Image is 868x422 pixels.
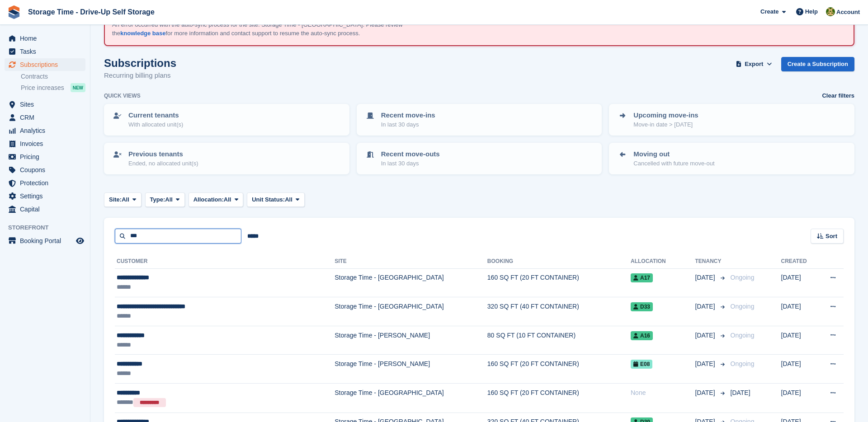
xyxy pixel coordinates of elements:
p: Ended, no allocated unit(s) [128,159,198,168]
a: Price increases NEW [21,83,85,93]
span: Ongoing [731,332,755,339]
span: Export [745,60,763,69]
a: Create a Subscription [781,57,854,72]
span: Help [805,7,818,16]
a: Current tenants With allocated unit(s) [105,105,349,135]
p: Cancelled with future move-out [633,159,714,168]
span: [DATE] [695,331,717,340]
a: menu [5,98,85,111]
span: Booking Portal [20,234,74,247]
a: menu [5,164,85,176]
span: Capital [20,203,74,216]
button: Unit Status: All [247,192,304,207]
a: Upcoming move-ins Move-in date > [DATE] [610,105,854,135]
span: Pricing [20,150,74,163]
span: [DATE] [731,389,750,396]
span: A17 [631,273,653,282]
span: Analytics [20,124,74,137]
a: menu [5,137,85,150]
span: D33 [631,302,653,311]
td: Storage Time - [GEOGRAPHIC_DATA] [335,268,487,297]
a: menu [5,124,85,137]
a: menu [5,234,85,247]
th: Tenancy [695,254,727,269]
a: menu [5,203,85,216]
span: A16 [631,331,653,340]
a: Contracts [21,72,85,81]
span: [DATE] [695,388,717,398]
span: Ongoing [731,360,755,367]
p: In last 30 days [381,159,440,168]
th: Allocation [631,254,695,269]
p: An error occurred with the auto-sync process for the site: Storage Time - [GEOGRAPHIC_DATA]. Plea... [112,20,429,38]
td: [DATE] [781,355,817,384]
span: Sites [20,98,74,111]
span: Account [836,8,860,17]
a: Storage Time - Drive-Up Self Storage [24,5,158,19]
td: 160 SQ FT (20 FT CONTAINER) [487,355,631,384]
td: Storage Time - [PERSON_NAME] [335,326,487,355]
span: Settings [20,190,74,202]
p: Recent move-outs [381,149,440,159]
img: stora-icon-8386f47178a22dfd0bd8f6a31ec36ba5ce8667c1dd55bd0f319d3a0aa187defe.svg [7,5,21,19]
span: Unit Status: [252,195,285,204]
span: Site: [109,195,122,204]
a: Moving out Cancelled with future move-out [610,144,854,173]
td: Storage Time - [PERSON_NAME] [335,355,487,384]
td: 160 SQ FT (20 FT CONTAINER) [487,384,631,413]
button: Site: All [104,192,142,207]
span: [DATE] [695,273,717,282]
span: Ongoing [731,274,755,281]
span: Coupons [20,164,74,176]
div: NEW [71,83,85,92]
p: Current tenants [128,110,183,121]
span: All [285,195,292,204]
span: CRM [20,111,74,124]
span: Create [760,7,778,16]
td: 160 SQ FT (20 FT CONTAINER) [487,268,631,297]
h1: Subscriptions [104,57,176,69]
a: menu [5,177,85,189]
span: [DATE] [695,359,717,369]
span: Allocation: [193,195,224,204]
td: [DATE] [781,268,817,297]
th: Created [781,254,817,269]
span: Subscriptions [20,58,74,71]
a: Preview store [75,235,85,246]
span: All [165,195,173,204]
p: Upcoming move-ins [633,110,698,121]
p: Moving out [633,149,714,159]
td: Storage Time - [GEOGRAPHIC_DATA] [335,297,487,326]
p: Recurring billing plans [104,70,176,81]
a: menu [5,150,85,163]
span: [DATE] [695,302,717,311]
th: Site [335,254,487,269]
span: Price increases [21,84,64,92]
a: menu [5,111,85,124]
td: [DATE] [781,384,817,413]
span: All [224,195,231,204]
button: Allocation: All [189,192,244,207]
span: Home [20,32,74,45]
img: Zain Sarwar [826,7,835,16]
span: Protection [20,177,74,189]
a: Recent move-outs In last 30 days [358,144,601,173]
button: Type: All [145,192,185,207]
h6: Quick views [104,92,141,100]
td: [DATE] [781,326,817,355]
span: Ongoing [731,303,755,310]
td: [DATE] [781,297,817,326]
span: All [122,195,129,204]
p: Recent move-ins [381,110,435,121]
span: Invoices [20,137,74,150]
button: Export [734,57,774,72]
a: Previous tenants Ended, no allocated unit(s) [105,144,349,173]
span: Storefront [8,223,90,232]
a: Clear filters [822,91,854,100]
span: Type: [150,195,165,204]
a: menu [5,58,85,71]
a: menu [5,45,85,58]
p: Move-in date > [DATE] [633,120,698,129]
td: 320 SQ FT (40 FT CONTAINER) [487,297,631,326]
th: Customer [115,254,335,269]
